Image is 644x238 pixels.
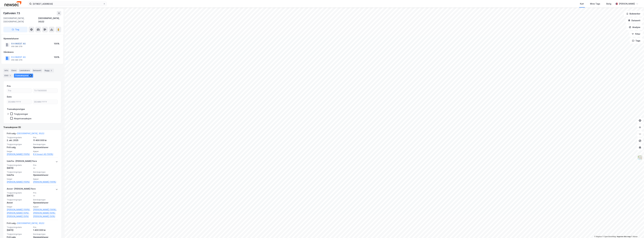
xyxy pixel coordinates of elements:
[619,2,635,5] div: [PERSON_NAME]
[7,194,31,197] div: [DATE]
[33,89,58,93] input: Til 11400000
[10,69,17,72] div: Eiere
[7,215,31,218] a: [PERSON_NAME] (50%)
[7,153,31,156] a: [PERSON_NAME] (100%)
[33,146,58,149] div: Hjemmelshaver
[33,164,58,166] span: Pris
[629,31,643,37] button: Filter
[17,132,44,135] a: [GEOGRAPHIC_DATA], 30/22
[14,117,31,120] div: Aksjetransaksjon
[33,208,58,211] a: [PERSON_NAME] (100%),
[3,69,9,72] div: Info
[33,201,58,204] div: Hjemmelshaver
[33,136,58,139] span: Pris
[33,150,58,153] span: Kjøper
[7,146,31,149] div: Fritt salg
[607,2,611,5] div: Bolig
[3,17,38,23] div: [GEOGRAPHIC_DATA], [GEOGRAPHIC_DATA]
[7,233,31,235] span: Tinglysningstype
[630,225,644,238] div: Kontrollprogram for chat
[54,42,59,45] div: 100%
[7,89,32,93] input: Fra
[33,178,58,180] span: Kjøper
[33,226,58,228] span: Pris
[630,38,643,44] button: Tags
[7,164,31,166] span: Tinglysningsdato
[7,139,31,142] div: 2. okt. 2025
[624,11,643,17] button: Bokmerker
[33,194,58,197] div: —
[14,113,28,115] div: Tinglysninger
[33,171,58,173] span: Eierskapstype
[7,132,44,136] div: Fritt salg -
[3,27,28,32] button: Tag
[3,11,21,15] div: Fjellveien 73
[3,74,13,78] div: ESG
[33,192,58,194] span: Pris
[33,233,58,235] span: Eierskapstype
[603,236,616,238] a: OpenStreetMap
[7,228,31,232] div: [DATE]
[33,211,58,215] a: [PERSON_NAME] (50%),
[44,69,54,72] div: Bygg
[617,236,631,238] a: Improve this map
[33,180,58,184] a: [PERSON_NAME] (100%)
[7,150,31,153] span: Selger
[29,74,32,77] div: 5
[33,228,58,232] div: 1 400 000 kr
[33,166,58,170] div: —
[11,45,22,48] div: 919 390 379
[7,226,31,228] span: Tinglysningsdato
[7,95,12,98] div: Dato
[33,173,58,177] div: Hjemmelshaver
[33,143,58,146] span: Eierskapstype
[7,206,31,208] span: Selger
[7,136,31,139] span: Tinglysningsdato
[50,69,53,72] div: 2
[4,1,21,6] img: newsec-logo.f6e21ccffca1b3a03d2d.png
[7,84,11,88] div: Pris
[33,100,58,104] input: DD.MM.YYYY
[626,18,643,23] button: Datasett
[9,74,12,77] div: 1
[630,225,644,238] iframe: Chat Widget
[54,55,59,59] div: 100%
[11,59,22,61] div: 919 390 379
[33,153,58,156] a: R H Invest AS (100%)
[7,159,37,164] div: Uskifte - [PERSON_NAME] flere
[7,201,31,204] div: Annet
[580,2,584,5] div: Kart
[627,24,643,30] button: Analyse
[17,222,44,224] a: [GEOGRAPHIC_DATA], 30/22
[7,180,31,184] a: [PERSON_NAME] (100%)
[4,50,61,54] div: Gårdeiere
[594,236,602,238] a: Mapbox
[3,126,61,129] div: Transaksjoner (5)
[7,192,31,194] span: Tinglysningsdato
[4,37,61,40] div: Hjemmelshaver
[7,166,31,170] div: [DATE]
[7,107,25,111] div: Transaksjonstype
[7,178,31,180] span: Selger
[590,2,600,5] div: Mine Tags
[33,139,58,142] div: 11 400 000 kr
[7,143,31,146] span: Tinglysningstype
[33,215,58,218] a: [PERSON_NAME] (50%)
[33,206,58,208] span: Kjøper
[7,222,44,226] div: Fritt salg -
[7,211,31,215] a: [PERSON_NAME] (50%),
[14,74,33,78] div: Transaksjoner
[32,2,103,6] input: Søk på adresse, matrikkel, gårdeiere, leietakere eller personer
[7,187,36,192] div: Annet - [PERSON_NAME] flere
[19,69,31,72] div: Leietakere
[7,208,31,211] a: [PERSON_NAME] (100%),
[7,173,31,177] div: Uskifte
[33,199,58,201] span: Eierskapstype
[637,155,643,160] img: Z
[32,69,42,72] div: Datasett
[38,17,61,23] div: [GEOGRAPHIC_DATA], 30/22
[7,199,31,201] span: Tinglysningstype
[7,100,32,104] input: DD.MM.YYYY
[7,171,31,173] span: Tinglysningstype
